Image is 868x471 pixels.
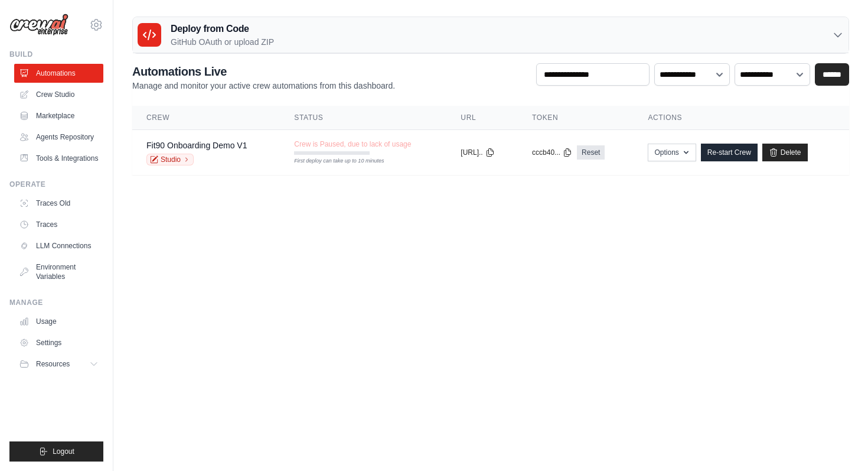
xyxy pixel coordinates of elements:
[14,64,103,83] a: Automations
[14,149,103,168] a: Tools & Integrations
[14,194,103,213] a: Traces Old
[532,148,572,157] button: cccb40...
[132,80,395,92] p: Manage and monitor your active crew automations from this dashboard.
[634,106,849,130] th: Actions
[518,106,634,130] th: Token
[14,215,103,234] a: Traces
[146,141,247,150] a: Fit90 Onboarding Demo V1
[132,63,395,80] h2: Automations Live
[9,298,103,307] div: Manage
[280,106,446,130] th: Status
[146,154,194,165] a: Studio
[577,145,605,160] a: Reset
[294,157,370,165] div: First deploy can take up to 10 minutes
[14,258,103,286] a: Environment Variables
[9,14,68,36] img: Logo
[14,333,103,352] a: Settings
[53,447,74,456] span: Logout
[36,359,70,369] span: Resources
[762,144,808,161] a: Delete
[171,22,274,36] h3: Deploy from Code
[14,236,103,255] a: LLM Connections
[14,312,103,331] a: Usage
[14,128,103,147] a: Agents Repository
[9,50,103,59] div: Build
[14,85,103,104] a: Crew Studio
[701,144,758,161] a: Re-start Crew
[294,139,411,149] span: Crew is Paused, due to lack of usage
[648,144,696,161] button: Options
[14,355,103,373] button: Resources
[14,106,103,125] a: Marketplace
[171,36,274,48] p: GitHub OAuth or upload ZIP
[446,106,518,130] th: URL
[809,414,868,471] iframe: Chat Widget
[9,441,103,462] button: Logout
[9,180,103,189] div: Operate
[132,106,280,130] th: Crew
